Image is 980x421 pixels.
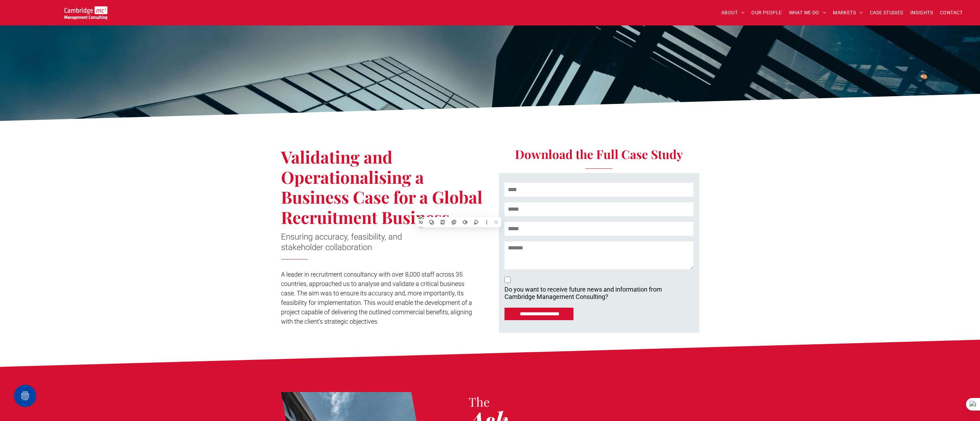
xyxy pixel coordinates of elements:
[469,393,490,410] span: The
[504,277,511,283] input: Do you want to receive future news and information from Cambridge Management Consulting? Ensuring...
[718,7,748,18] a: ABOUT
[866,7,907,18] a: CASE STUDIES
[785,7,830,18] a: WHAT WE DO
[281,145,483,228] span: Validating and Operationalising a Business Case for a Global Recruitment Business
[515,146,683,162] span: Download the Full Case Study
[504,286,662,300] p: Do you want to receive future news and information from Cambridge Management Consulting?
[281,271,472,325] span: A leader in recruitment consultancy with over 8,000 staff across 35 countries, approached us to a...
[64,6,107,20] img: Go to Homepage
[907,7,936,18] a: INSIGHTS
[748,7,785,18] a: OUR PEOPLE
[281,232,402,252] span: Ensuring accuracy, feasibility, and stakeholder collaboration
[829,7,866,18] a: MARKETS
[936,7,966,18] a: CONTACT
[64,7,107,15] a: Your Business Transformed | Cambridge Management Consulting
